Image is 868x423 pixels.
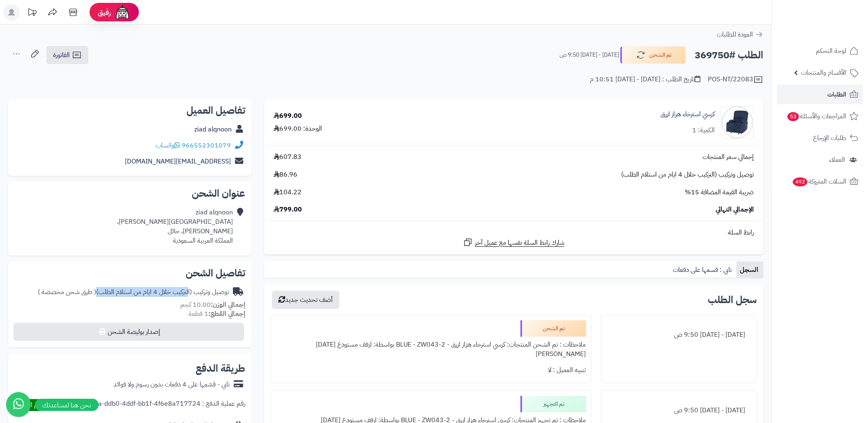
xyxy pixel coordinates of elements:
a: تابي : قسمها على دفعات [670,262,737,278]
div: الوحدة: 699.00 [274,124,322,133]
img: 1738148062-110102050051-90x90.jpg [721,106,753,139]
small: 10.00 كجم [180,300,245,310]
h3: سجل الطلب [708,295,757,305]
a: الطلبات [777,85,863,104]
a: كرسي استرخاء هزاز ازرق [661,110,715,119]
small: [DATE] - [DATE] 9:50 ص [559,51,619,59]
a: واتساب [156,140,180,150]
h2: الطلب #369750 [695,47,763,64]
a: تحديثات المنصة [22,4,42,23]
span: 53 [787,112,799,121]
a: المراجعات والأسئلة53 [777,106,863,126]
div: تم الشحن [520,320,586,337]
div: الكمية: 1 [692,126,715,135]
span: ( طرق شحن مخصصة ) [38,287,96,297]
button: تم الشحن [620,46,686,64]
a: السلات المتروكة492 [777,172,863,191]
a: ziad alqnoon [194,124,232,134]
a: [EMAIL_ADDRESS][DOMAIN_NAME] [125,156,231,166]
span: الإجمالي النهائي [716,205,754,214]
span: 492 [793,177,808,186]
button: أضف تحديث جديد [272,291,339,309]
strong: إجمالي القطع: [208,309,245,319]
a: طلبات الإرجاع [777,128,863,148]
div: ملاحظات : تم الشحن المنتجات: كرسي استرخاء هزاز ازرق - BLUE - ZW043-2 بواسطة: ارفف مستودع [DATE][P... [276,337,586,362]
button: إصدار بوليصة الشحن [14,323,244,341]
small: 1 قطعة [189,309,245,319]
div: POS-NT/22083 [708,75,763,85]
span: الفاتورة [53,50,70,60]
span: ضريبة القيمة المضافة 15% [685,188,754,197]
h2: تفاصيل الشحن [15,268,245,278]
span: طلبات الإرجاع [813,132,846,144]
span: 607.83 [274,152,302,162]
a: شارك رابط السلة نفسها مع عميل آخر [463,237,564,248]
img: ai-face.png [114,4,131,21]
div: رقم عملية الدفع : dd29424a-ddb0-4ddf-bb1f-4f6e8a717724 [70,399,245,411]
span: المراجعات والأسئلة [787,110,846,122]
h2: طريقة الدفع [196,363,245,373]
div: تاريخ الطلب : [DATE] - [DATE] 10:51 م [590,75,700,84]
span: الطلبات [827,89,846,100]
h2: تفاصيل العميل [15,106,245,115]
span: 799.00 [274,205,302,214]
strong: إجمالي الوزن: [211,300,245,310]
span: السلات المتروكة [792,176,846,187]
div: [DATE] - [DATE] 9:50 ص [606,327,751,343]
a: السجل [737,262,763,278]
a: العملاء [777,150,863,170]
span: توصيل وتركيب (التركيب خلال 4 ايام من استلام الطلب) [621,170,754,179]
span: 104.22 [274,188,302,197]
div: ziad alqnoon [GEOGRAPHIC_DATA][PERSON_NAME]، [PERSON_NAME]، حائل المملكة العربية السعودية [117,208,233,245]
div: تم التجهيز [520,396,586,412]
a: 966552301079 [182,140,231,150]
div: توصيل وتركيب (التركيب خلال 4 ايام من استلام الطلب) [38,287,229,297]
a: لوحة التحكم [777,41,863,61]
span: رفيق [98,7,111,17]
span: الأقسام والمنتجات [801,67,846,78]
a: الفاتورة [46,46,88,64]
span: شارك رابط السلة نفسها مع عميل آخر [475,238,564,248]
div: تابي - قسّمها على 4 دفعات بدون رسوم ولا فوائد [113,380,230,389]
div: [DATE] - [DATE] 9:50 ص [606,402,751,418]
span: لوحة التحكم [816,45,846,57]
span: 86.96 [274,170,297,179]
a: العودة للطلبات [717,30,763,39]
h2: عنوان الشحن [15,189,245,198]
div: رابط السلة [267,228,760,237]
div: 699.00 [274,111,302,121]
div: تنبيه العميل : لا [276,362,586,378]
span: العودة للطلبات [717,30,753,39]
span: إجمالي سعر المنتجات [702,152,754,162]
span: العملاء [829,154,845,166]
